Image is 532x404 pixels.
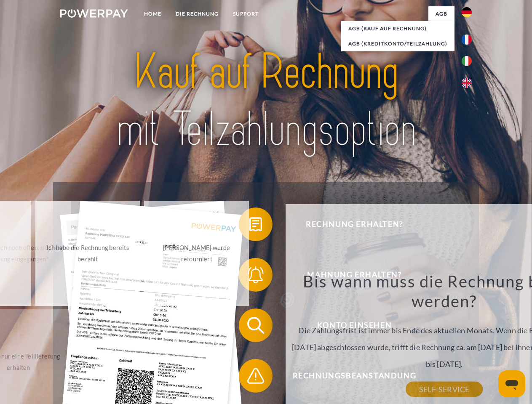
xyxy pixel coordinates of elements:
[60,9,128,18] img: logo-powerpay-white.svg
[341,21,454,36] a: AGB (Kauf auf Rechnung)
[239,308,458,342] button: Konto einsehen
[428,6,454,21] a: agb
[406,382,483,397] a: SELF-SERVICE
[149,242,244,265] div: [PERSON_NAME] wurde retourniert
[40,242,135,265] div: Ich habe die Rechnung bereits bezahlt
[245,365,266,386] img: qb_warning.svg
[462,7,472,17] img: de
[168,6,226,21] a: DIE RECHNUNG
[462,35,472,45] img: fr
[226,6,266,21] a: SUPPORT
[137,6,168,21] a: Home
[239,359,458,393] button: Rechnungsbeanstandung
[498,370,525,397] iframe: Schaltfläche zum Öffnen des Messaging-Fensters
[462,56,472,66] img: it
[245,315,266,336] img: qb_search.svg
[80,40,452,161] img: title-powerpay_de.svg
[462,78,472,88] img: en
[341,36,454,51] a: AGB (Kreditkonto/Teilzahlung)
